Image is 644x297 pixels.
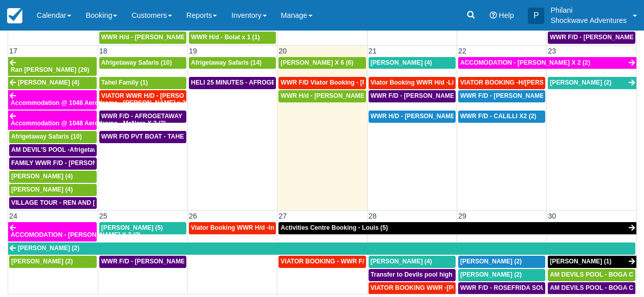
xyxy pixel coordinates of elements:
[457,212,467,220] span: 29
[11,231,141,238] span: ACCOMODATION - [PERSON_NAME] X 2 (2)
[191,34,260,41] span: WWR H/d - Bolat x 1 (1)
[18,79,79,86] span: [PERSON_NAME] (4)
[189,32,276,44] a: WWR H/d - Bolat x 1 (1)
[8,212,18,220] span: 24
[11,120,166,127] span: Accommodation @ 1048 Aerodrome - MaNare X 2 (2)
[7,8,22,23] img: checkfront-main-nav-mini-logo.png
[101,79,148,86] span: Tahel Family (1)
[191,224,369,231] span: Viator Booking WWR H/d -Inchbald [PERSON_NAME] X 4 (4)
[9,184,97,196] a: [PERSON_NAME] (4)
[99,256,186,268] a: WWR F/D - [PERSON_NAME] (5)
[548,32,635,44] a: WWR F/D - [PERSON_NAME] X 4 (4)
[8,47,18,55] span: 17
[281,224,388,231] span: Activities Centre Booking - Louis (5)
[99,222,186,234] a: [PERSON_NAME] (5)
[8,77,97,89] a: [PERSON_NAME] (4)
[548,282,635,294] a: AM DEVILS POOL - BOGA CHITE X 1 (1)
[101,34,208,41] span: WWR H/d - [PERSON_NAME] X 2 (2)
[369,256,456,268] a: [PERSON_NAME] (4)
[281,79,431,86] span: WWR F/D Viator Booking - [PERSON_NAME] X1 (1)
[11,186,73,193] span: [PERSON_NAME] (4)
[490,12,497,19] i: Help
[191,79,344,86] span: HELI 25 MINUTES - AFROGETAWAY SAFARIS X5 (5)
[9,144,97,156] a: AM DEVIL'S POOL -Afrigetaway Safaris X5 (5)
[547,212,557,220] span: 30
[548,256,636,268] a: [PERSON_NAME] (1)
[188,47,198,55] span: 19
[368,212,378,220] span: 28
[458,282,545,294] a: WWR F/D - ROSEFRIDA SOUER X 2 (2)
[278,90,366,102] a: WWR H/d - [PERSON_NAME] x2 (2)
[189,57,276,69] a: Afrigetaway Safaris (14)
[371,59,432,66] span: [PERSON_NAME] (4)
[98,47,108,55] span: 18
[550,5,627,15] p: Philani
[11,146,146,153] span: AM DEVIL'S POOL -Afrigetaway Safaris X5 (5)
[371,113,478,120] span: WWR H/D - [PERSON_NAME] X 1 (1)
[101,113,230,120] span: WWR F/D - AFROGETAWAY SAFARIS X5 (5)
[281,92,384,99] span: WWR H/d - [PERSON_NAME] x2 (2)
[9,197,97,209] a: VILLAGE TOUR - REN AND [PERSON_NAME] X4 (4)
[99,32,186,44] a: WWR H/d - [PERSON_NAME] X 2 (2)
[548,269,635,281] a: AM DEVILS POOL - BOGA CHITE X 1 (1)
[371,258,432,265] span: [PERSON_NAME] (4)
[499,11,514,19] span: Help
[8,242,635,255] a: [PERSON_NAME] (2)
[18,245,79,252] span: [PERSON_NAME] (2)
[460,284,575,291] span: WWR F/D - ROSEFRIDA SOUER X 2 (2)
[369,282,456,294] a: VIATOR BOOKING WWR -[PERSON_NAME] X2 (2)
[101,59,172,66] span: Afrigetaway Safaris (10)
[371,284,518,291] span: VIATOR BOOKING WWR -[PERSON_NAME] X2 (2)
[9,131,97,143] a: Afrigetaway Safaris (10)
[548,77,636,89] a: [PERSON_NAME] (2)
[99,131,186,143] a: WWR F/D PVT BOAT - TAHEL FAMILY x 5 (1)
[8,90,97,110] a: Accommodation @ 1048 Aerodrome - [PERSON_NAME] x 2 (2)
[11,159,139,167] span: FAMILY WWR F/D - [PERSON_NAME] X4 (4)
[11,173,73,180] span: [PERSON_NAME] (4)
[278,222,636,234] a: Activities Centre Booking - Louis (5)
[8,222,97,241] a: ACCOMODATION - [PERSON_NAME] X 2 (2)
[460,59,590,66] span: ACCOMODATION - [PERSON_NAME] X 2 (2)
[11,66,89,73] span: Ran [PERSON_NAME] (29)
[458,111,545,123] a: WWR F/D - CALILLI X2 (2)
[9,157,97,170] a: FAMILY WWR F/D - [PERSON_NAME] X4 (4)
[189,77,276,89] a: HELI 25 MINUTES - AFROGETAWAY SAFARIS X5 (5)
[550,79,611,86] span: [PERSON_NAME] (2)
[369,90,456,102] a: WWR F/D - [PERSON_NAME] X4 (4)
[11,99,195,106] span: Accommodation @ 1048 Aerodrome - [PERSON_NAME] x 2 (2)
[368,47,378,55] span: 21
[278,77,366,89] a: WWR F/D Viator Booking - [PERSON_NAME] X1 (1)
[460,271,522,278] span: [PERSON_NAME] (2)
[528,8,544,24] div: P
[99,111,186,123] a: WWR F/D - AFROGETAWAY SAFARIS X5 (5)
[278,57,366,69] a: [PERSON_NAME] X 6 (6)
[11,258,73,265] span: [PERSON_NAME] (2)
[547,47,557,55] span: 23
[189,222,276,234] a: Viator Booking WWR H/d -Inchbald [PERSON_NAME] X 4 (4)
[101,92,227,99] span: VIATOR WWR H/D - [PERSON_NAME] 3 (3)
[277,47,288,55] span: 20
[11,133,82,140] span: Afrigetaway Safaris (10)
[98,212,108,220] span: 25
[8,111,97,130] a: Accommodation @ 1048 Aerodrome - MaNare X 2 (2)
[101,133,232,140] span: WWR F/D PVT BOAT - TAHEL FAMILY x 5 (1)
[101,224,163,231] span: [PERSON_NAME] (5)
[369,57,456,69] a: [PERSON_NAME] (4)
[458,77,545,89] a: VIATOR BOOKING -H/[PERSON_NAME] X 4 (4)
[281,258,487,265] span: VIATOR BOOKING - WWR F/[PERSON_NAME], [PERSON_NAME] 4 (4)
[458,269,545,281] a: [PERSON_NAME] (2)
[457,47,467,55] span: 22
[460,92,565,99] span: WWR F/D - [PERSON_NAME] X2 (2)
[460,79,597,86] span: VIATOR BOOKING -H/[PERSON_NAME] X 4 (4)
[458,90,545,102] a: WWR F/D - [PERSON_NAME] X2 (2)
[369,269,456,281] a: Transfer to Devils pool high tea- [PERSON_NAME] X4 (4)
[9,256,97,268] a: [PERSON_NAME] (2)
[99,90,186,102] a: VIATOR WWR H/D - [PERSON_NAME] 3 (3)
[281,59,353,66] span: [PERSON_NAME] X 6 (6)
[278,256,366,268] a: VIATOR BOOKING - WWR F/[PERSON_NAME], [PERSON_NAME] 4 (4)
[277,212,288,220] span: 27
[369,111,456,123] a: WWR H/D - [PERSON_NAME] X 1 (1)
[9,171,97,183] a: [PERSON_NAME] (4)
[460,113,537,120] span: WWR F/D - CALILLI X2 (2)
[99,77,186,89] a: Tahel Family (1)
